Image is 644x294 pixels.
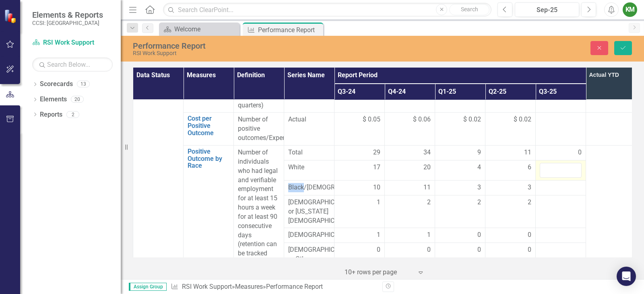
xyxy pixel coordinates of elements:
[363,115,380,124] span: $ 0.05
[515,2,579,17] button: Sep-25
[623,2,637,17] button: KM
[423,163,431,172] span: 20
[288,163,330,172] span: White
[427,245,431,255] span: 0
[373,163,380,172] span: 17
[427,230,431,240] span: 1
[477,245,481,255] span: 0
[477,230,481,240] span: 0
[188,148,229,169] a: Positive Outcome by Race
[617,267,636,286] div: Open Intercom Messenger
[528,163,531,172] span: 6
[288,148,330,157] span: Total
[188,115,229,136] a: Cost per Positive Outcome
[377,198,380,207] span: 1
[528,245,531,255] span: 0
[288,230,330,240] span: [DEMOGRAPHIC_DATA]
[171,282,376,292] div: » »
[161,24,237,34] a: Welcome
[528,183,531,192] span: 3
[258,25,321,35] div: Performance Report
[377,230,380,240] span: 1
[449,4,489,15] button: Search
[413,115,431,124] span: $ 0.06
[235,283,263,290] a: Measures
[524,148,531,157] span: 11
[514,115,531,124] span: $ 0.02
[40,80,73,89] a: Scorecards
[163,3,491,17] input: Search ClearPoint...
[477,198,481,207] span: 2
[129,283,167,291] span: Assign Group
[477,148,481,157] span: 9
[266,283,323,290] div: Performance Report
[238,148,280,286] div: Number of individuals who had legal and verifiable employment for at least 15 hours a week for at...
[133,41,410,50] div: Performance Report
[528,198,531,207] span: 2
[40,95,67,104] a: Elements
[463,115,481,124] span: $ 0.02
[71,96,84,103] div: 20
[40,110,62,119] a: Reports
[461,6,478,12] span: Search
[477,183,481,192] span: 3
[133,50,410,56] div: RSI Work Support
[578,148,582,157] span: 0
[77,81,90,88] div: 13
[423,183,431,192] span: 11
[32,20,103,26] small: CCSI: [GEOGRAPHIC_DATA]
[182,283,232,290] a: RSI Work Support
[288,198,330,226] span: [DEMOGRAPHIC_DATA] or [US_STATE][DEMOGRAPHIC_DATA]
[423,148,431,157] span: 34
[288,115,330,124] span: Actual
[377,245,380,255] span: 0
[66,111,79,118] div: 2
[427,198,431,207] span: 2
[288,245,330,282] span: [DEMOGRAPHIC_DATA] or Other Pacific Islander
[32,10,103,20] span: Elements & Reports
[174,24,237,34] div: Welcome
[477,163,481,172] span: 4
[528,230,531,240] span: 0
[4,9,18,23] img: ClearPoint Strategy
[288,183,330,192] span: Black/[DEMOGRAPHIC_DATA]
[238,115,280,143] p: Number of positive outcomes/Expenses
[518,5,576,15] div: Sep-25
[373,148,380,157] span: 29
[32,58,113,72] input: Search Below...
[373,183,380,192] span: 10
[32,38,113,47] a: RSI Work Support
